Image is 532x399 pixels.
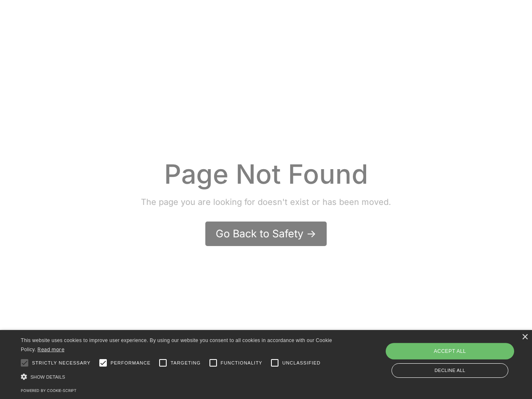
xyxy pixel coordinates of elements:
[37,346,64,352] a: Read more
[205,222,327,246] a: Go Back to Safety ->
[170,360,200,367] span: Targeting
[221,360,262,367] span: Functionality
[30,374,65,379] span: Show details
[282,360,320,367] span: Unclassified
[111,360,151,367] span: Performance
[392,363,508,378] div: Decline all
[32,360,91,367] span: Strictly necessary
[21,388,76,393] a: Powered by cookie-script
[386,343,514,360] div: Accept all
[394,309,532,399] iframe: Chat Widget
[216,227,316,241] div: Go Back to Safety ->
[21,372,340,381] div: Show details
[141,158,391,191] div: Page Not Found
[21,337,332,353] span: This website uses cookies to improve user experience. By using our website you consent to all coo...
[141,195,391,209] div: The page you are looking for doesn't exist or has been moved.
